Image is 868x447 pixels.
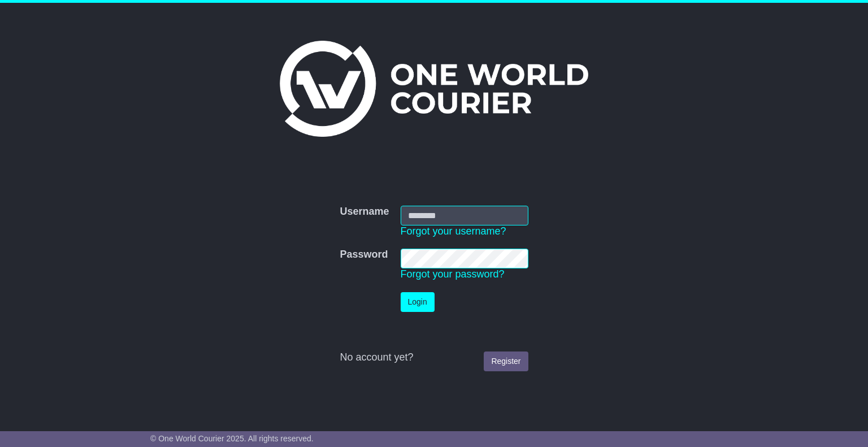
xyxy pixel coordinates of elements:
[484,351,528,371] a: Register
[401,268,505,280] a: Forgot your password?
[280,41,588,137] img: One World
[401,225,506,237] a: Forgot your username?
[340,351,528,364] div: No account yet?
[401,292,435,312] button: Login
[340,206,389,218] label: Username
[340,249,388,261] label: Password
[150,434,314,443] span: © One World Courier 2025. All rights reserved.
